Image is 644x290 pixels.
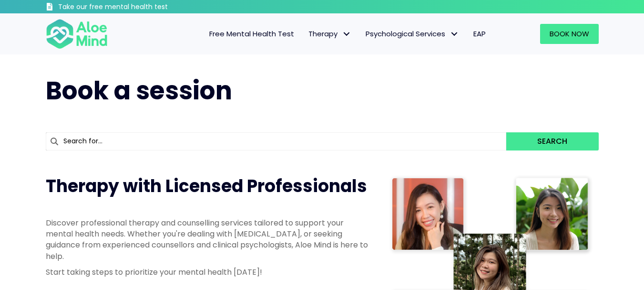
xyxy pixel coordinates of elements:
span: Therapy with Licensed Professionals [46,174,367,198]
input: Search for... [46,132,507,150]
h3: Take our free mental health test [58,2,219,12]
span: Book a session [46,73,232,108]
p: Start taking steps to prioritize your mental health [DATE]! [46,267,370,278]
span: EAP [473,29,486,39]
span: Free Mental Health Test [209,29,294,39]
a: EAP [466,24,493,44]
a: TherapyTherapy: submenu [301,24,358,44]
a: Free Mental Health Test [202,24,301,44]
p: Discover professional therapy and counselling services tailored to support your mental health nee... [46,217,370,262]
span: Psychological Services: submenu [448,27,461,41]
button: Search [506,132,598,150]
nav: Menu [120,24,493,44]
span: Therapy [308,29,351,39]
a: Book Now [540,24,599,44]
a: Psychological ServicesPsychological Services: submenu [358,24,466,44]
span: Psychological Services [366,29,459,39]
img: Aloe mind Logo [46,18,108,50]
a: Take our free mental health test [46,2,219,13]
span: Therapy: submenu [340,27,354,41]
span: Book Now [550,29,589,39]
